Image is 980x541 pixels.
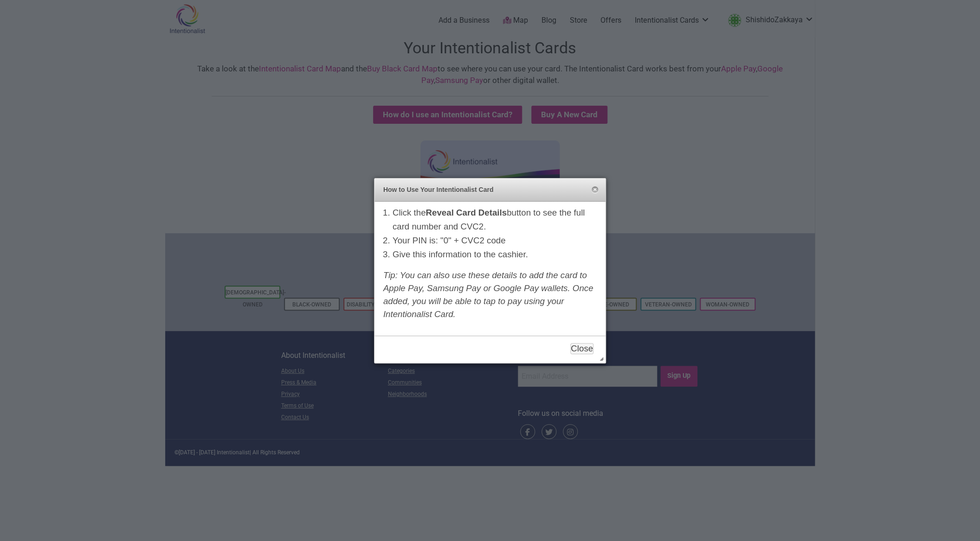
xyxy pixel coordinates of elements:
[570,343,593,354] button: Close
[383,270,593,319] em: Tip: You can also use these details to add the card to Apple Pay, Samsung Pay or Google Pay walle...
[393,234,597,248] li: Your PIN is: "0" + CVC2 code
[426,208,507,217] strong: Reveal Card Details
[383,185,576,195] span: How to Use Your Intentionalist Card
[393,206,597,234] li: Click the button to see the full card number and CVC2.
[591,186,599,194] button: Close
[393,248,597,261] li: Give this information to the cashier.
